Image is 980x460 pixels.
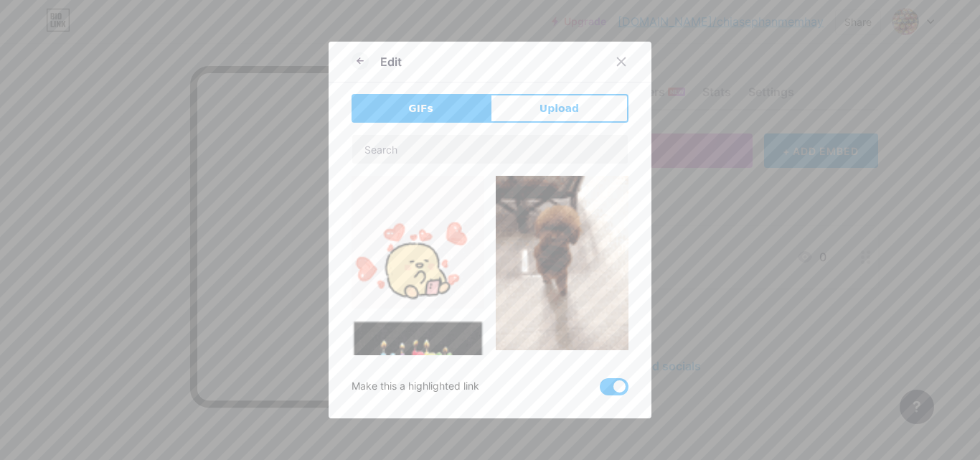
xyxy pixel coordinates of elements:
button: Upload [490,94,628,123]
div: Make this a highlighted link [352,378,479,395]
img: Gihpy [352,320,484,416]
input: Search [352,135,628,164]
img: Gihpy [352,176,484,309]
span: GIFs [408,101,433,116]
div: Edit [380,53,402,70]
img: Gihpy [496,176,628,350]
span: Upload [540,101,579,116]
button: GIFs [352,94,490,123]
